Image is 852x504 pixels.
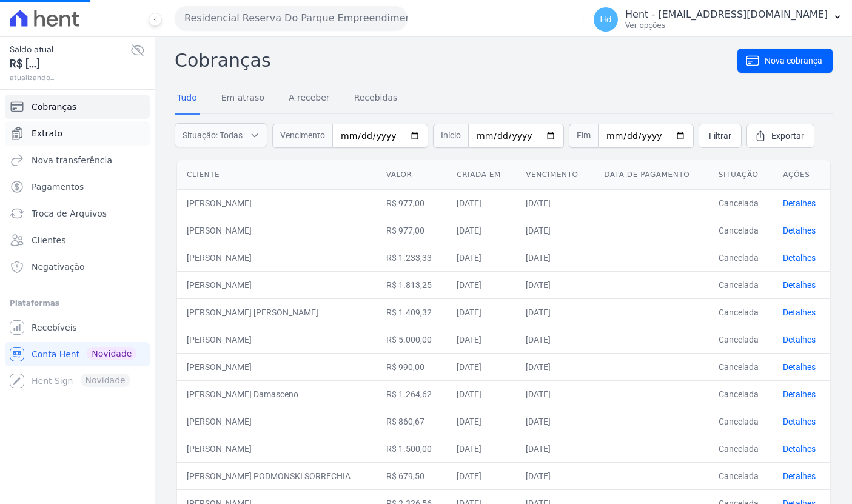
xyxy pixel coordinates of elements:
[594,160,709,190] th: Data de pagamento
[783,226,816,235] a: Detalhes
[516,353,594,380] td: [DATE]
[5,175,150,199] a: Pagamentos
[783,471,816,481] a: Detalhes
[516,244,594,271] td: [DATE]
[10,72,130,83] span: atualizando...
[447,298,516,326] td: [DATE]
[709,271,774,298] td: Cancelada
[737,49,833,73] a: Nova cobrança
[175,83,200,115] a: Tudo
[709,160,774,190] th: Situação
[32,321,77,334] span: Recebíveis
[584,2,852,36] button: Hd Hent - [EMAIL_ADDRESS][DOMAIN_NAME] Ver opções
[5,121,150,146] a: Extrato
[783,307,816,317] a: Detalhes
[709,326,774,353] td: Cancelada
[783,362,816,372] a: Detalhes
[447,326,516,353] td: [DATE]
[177,298,377,326] td: [PERSON_NAME] [PERSON_NAME]
[516,189,594,217] td: [DATE]
[177,408,377,435] td: [PERSON_NAME]
[765,55,822,67] span: Nova cobrança
[377,189,447,217] td: R$ 977,00
[783,417,816,426] a: Detalhes
[10,95,145,393] nav: Sidebar
[447,435,516,462] td: [DATE]
[87,347,136,360] span: Novidade
[32,154,112,166] span: Nova transferência
[5,315,150,340] a: Recebíveis
[433,124,468,148] span: Início
[177,326,377,353] td: [PERSON_NAME]
[447,217,516,244] td: [DATE]
[516,160,594,190] th: Vencimento
[177,271,377,298] td: [PERSON_NAME]
[746,124,814,148] a: Exportar
[773,160,830,190] th: Ações
[32,127,62,139] span: Extrato
[699,124,742,148] a: Filtrar
[600,15,611,24] span: Hd
[183,129,243,141] span: Situação: Todas
[709,462,774,489] td: Cancelada
[286,83,332,115] a: A receber
[10,43,130,56] span: Saldo atual
[177,217,377,244] td: [PERSON_NAME]
[709,130,731,142] span: Filtrar
[447,353,516,380] td: [DATE]
[32,261,85,273] span: Negativação
[447,271,516,298] td: [DATE]
[516,217,594,244] td: [DATE]
[175,47,737,74] h2: Cobranças
[177,189,377,217] td: [PERSON_NAME]
[709,189,774,217] td: Cancelada
[377,160,447,190] th: Valor
[709,380,774,408] td: Cancelada
[5,228,150,252] a: Clientes
[377,462,447,489] td: R$ 679,50
[709,408,774,435] td: Cancelada
[783,198,816,208] a: Detalhes
[783,335,816,344] a: Detalhes
[709,435,774,462] td: Cancelada
[625,8,828,21] p: Hent - [EMAIL_ADDRESS][DOMAIN_NAME]
[516,435,594,462] td: [DATE]
[177,380,377,408] td: [PERSON_NAME] Damasceno
[5,95,150,119] a: Cobranças
[177,160,377,190] th: Cliente
[516,462,594,489] td: [DATE]
[175,6,408,30] button: Residencial Reserva Do Parque Empreendimento Imobiliario LTDA
[516,298,594,326] td: [DATE]
[32,181,84,193] span: Pagamentos
[377,380,447,408] td: R$ 1.264,62
[377,326,447,353] td: R$ 5.000,00
[516,380,594,408] td: [DATE]
[177,462,377,489] td: [PERSON_NAME] PODMONSKI SORRECHIA
[272,124,332,148] span: Vencimento
[447,462,516,489] td: [DATE]
[447,160,516,190] th: Criada em
[175,123,267,147] button: Situação: Todas
[709,217,774,244] td: Cancelada
[177,244,377,271] td: [PERSON_NAME]
[447,408,516,435] td: [DATE]
[783,444,816,454] a: Detalhes
[377,408,447,435] td: R$ 860,67
[447,189,516,217] td: [DATE]
[5,342,150,366] a: Conta Hent Novidade
[377,298,447,326] td: R$ 1.409,32
[5,255,150,279] a: Negativação
[10,56,130,72] span: R$ [...]
[447,380,516,408] td: [DATE]
[377,353,447,380] td: R$ 990,00
[625,21,828,30] p: Ver opções
[32,101,76,113] span: Cobranças
[783,253,816,263] a: Detalhes
[5,148,150,172] a: Nova transferência
[377,435,447,462] td: R$ 1.500,00
[10,296,145,311] div: Plataformas
[709,353,774,380] td: Cancelada
[771,130,804,142] span: Exportar
[177,435,377,462] td: [PERSON_NAME]
[32,207,107,220] span: Troca de Arquivos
